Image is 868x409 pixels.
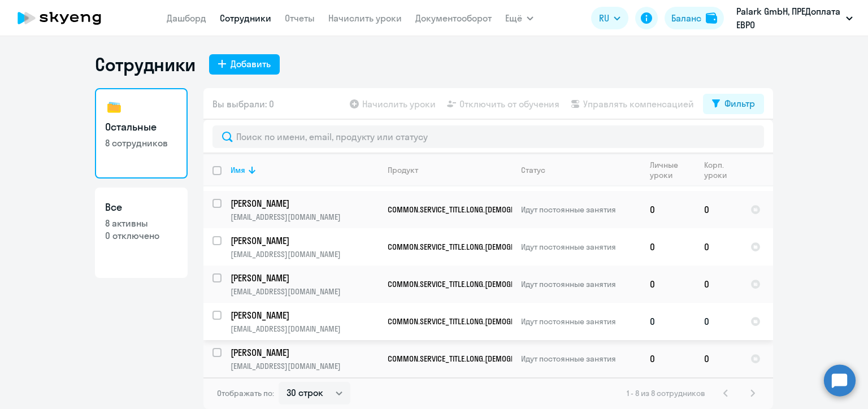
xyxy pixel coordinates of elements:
td: 0 [641,266,695,303]
a: Все8 активны0 отключено [95,188,188,278]
span: Отображать по: [217,388,274,398]
span: COMMON.SERVICE_TITLE.LONG.[DEMOGRAPHIC_DATA] [388,204,557,215]
a: [PERSON_NAME][EMAIL_ADDRESS][DOMAIN_NAME] [231,234,378,259]
a: [PERSON_NAME][EMAIL_ADDRESS][DOMAIN_NAME] [231,197,378,222]
input: Поиск по имени, email, продукту или статусу [212,125,764,148]
p: Идут постоянные занятия [521,242,640,252]
span: 1 - 8 из 8 сотрудников [627,388,705,398]
p: Идут постоянные занятия [521,354,640,364]
div: Корп. уроки [704,160,733,180]
button: Балансbalance [665,7,724,29]
div: Фильтр [724,97,755,110]
td: 0 [695,266,741,303]
a: Начислить уроки [328,12,402,24]
p: [PERSON_NAME] [231,272,378,284]
p: [EMAIL_ADDRESS][DOMAIN_NAME] [231,286,378,297]
div: Имя [231,165,245,175]
p: 0 отключено [105,229,177,242]
td: 0 [641,228,695,266]
div: Имя [231,165,378,175]
td: 0 [641,303,695,340]
img: balance [706,12,717,24]
div: Личные уроки [650,160,695,180]
p: Идут постоянные занятия [521,316,640,327]
p: [PERSON_NAME] [231,309,378,321]
button: Добавить [209,54,280,75]
a: Сотрудники [220,12,271,24]
a: Отчеты [285,12,315,24]
a: Остальные8 сотрудников [95,88,188,179]
img: others [105,98,123,116]
span: Ещё [505,11,522,25]
p: [PERSON_NAME] [231,346,378,359]
td: 0 [695,340,741,377]
span: Вы выбрали: 0 [212,97,274,111]
span: RU [599,11,609,25]
p: [EMAIL_ADDRESS][DOMAIN_NAME] [231,361,378,371]
td: 0 [641,191,695,228]
h3: Остальные [105,120,177,134]
p: [PERSON_NAME] [231,234,378,247]
div: Личные уроки [650,160,687,180]
td: 0 [641,340,695,377]
a: Дашборд [167,12,206,24]
p: 8 активны [105,217,177,229]
h3: Все [105,200,177,215]
div: Продукт [388,165,511,175]
a: [PERSON_NAME][EMAIL_ADDRESS][DOMAIN_NAME] [231,309,378,334]
span: COMMON.SERVICE_TITLE.LONG.[DEMOGRAPHIC_DATA] [388,242,557,252]
div: Баланс [671,11,701,25]
p: Идут постоянные занятия [521,204,640,215]
td: 0 [695,303,741,340]
div: Статус [521,165,545,175]
h1: Сотрудники [95,53,196,76]
span: COMMON.SERVICE_TITLE.LONG.[DEMOGRAPHIC_DATA] [388,316,557,327]
p: [EMAIL_ADDRESS][DOMAIN_NAME] [231,249,378,259]
a: [PERSON_NAME][EMAIL_ADDRESS][DOMAIN_NAME] [231,272,378,297]
td: 0 [695,191,741,228]
p: Palark GmbH, ПРЕДоплата ЕВРО [736,5,841,32]
button: Фильтр [703,94,764,114]
p: [EMAIL_ADDRESS][DOMAIN_NAME] [231,324,378,334]
p: Идут постоянные занятия [521,279,640,289]
p: 8 сотрудников [105,137,177,149]
button: RU [591,7,628,29]
div: Корп. уроки [704,160,741,180]
a: Документооборот [415,12,492,24]
div: Продукт [388,165,418,175]
span: COMMON.SERVICE_TITLE.LONG.[DEMOGRAPHIC_DATA] [388,279,557,289]
a: [PERSON_NAME][EMAIL_ADDRESS][DOMAIN_NAME] [231,346,378,371]
td: 0 [695,228,741,266]
p: [PERSON_NAME] [231,197,378,210]
button: Palark GmbH, ПРЕДоплата ЕВРО [731,5,858,32]
button: Ещё [505,7,533,29]
div: Статус [521,165,640,175]
p: [EMAIL_ADDRESS][DOMAIN_NAME] [231,212,378,222]
div: Добавить [231,57,271,71]
span: COMMON.SERVICE_TITLE.LONG.[DEMOGRAPHIC_DATA] [388,354,557,364]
